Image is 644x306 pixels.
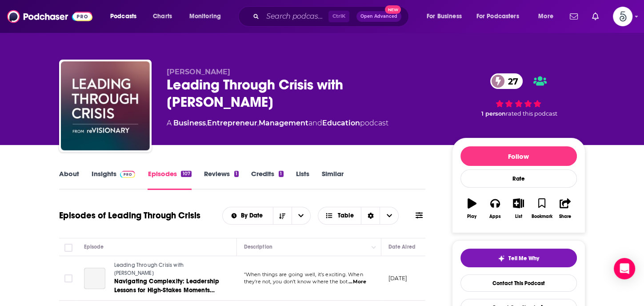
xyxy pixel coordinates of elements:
[452,68,585,123] div: 27 1 personrated this podcast
[388,242,416,252] div: Date Aired
[420,9,473,24] button: open menu
[427,10,462,23] span: For Business
[614,258,635,279] div: Open Intercom Messenger
[515,214,522,219] div: List
[507,193,530,225] button: List
[559,214,571,219] div: Share
[613,7,632,26] span: Logged in as Spiral5-G2
[173,119,206,127] a: Business
[251,169,283,190] a: Credits1
[120,171,136,178] img: Podchaser Pro
[481,110,506,117] span: 1 person
[484,193,507,225] button: Apps
[7,8,92,25] img: Podchaser - Follow, Share and Rate Podcasts
[207,119,257,127] a: Entrepreneur
[613,7,632,26] button: Show profile menu
[460,274,577,292] a: Contact This Podcast
[388,274,408,282] p: [DATE]
[460,249,577,267] button: tell me why sparkleTell Me Why
[308,119,322,127] span: and
[189,10,221,23] span: Monitoring
[476,10,519,23] span: For Podcasters
[59,169,79,190] a: About
[467,214,476,219] div: Play
[368,242,379,253] button: Column Actions
[241,213,266,219] span: By Date
[114,262,221,277] a: Leading Through Crisis with [PERSON_NAME]
[460,193,484,225] button: Play
[538,10,553,23] span: More
[490,73,523,89] a: 27
[114,278,220,303] span: Navigating Complexity: Leadership Lessons for High-Stakes Moments with [PERSON_NAME]
[259,119,308,127] a: Management
[147,9,177,24] a: Charts
[204,169,239,190] a: Reviews1
[222,207,311,225] h2: Choose List sort
[257,119,259,127] span: ,
[322,169,344,190] a: Similar
[263,9,328,24] input: Search podcasts, credits, & more...
[328,11,349,22] span: Ctrl K
[148,169,191,190] a: Episodes107
[360,14,397,19] span: Open Advanced
[110,10,136,23] span: Podcasts
[244,271,363,278] span: "When things are going well, it’s exciting. When
[613,7,632,26] img: User Profile
[273,207,292,224] button: Sort Direction
[385,5,401,14] span: New
[206,119,207,127] span: ,
[361,207,380,224] div: Sort Direction
[114,262,184,276] span: Leading Through Crisis with [PERSON_NAME]
[566,9,581,24] a: Show notifications dropdown
[553,193,576,225] button: Share
[460,169,577,188] div: Rate
[460,146,577,166] button: Follow
[64,274,72,282] span: Toggle select row
[167,68,230,76] span: [PERSON_NAME]
[183,9,232,24] button: open menu
[356,11,401,22] button: Open AdvancedNew
[247,6,417,27] div: Search podcasts, credits, & more...
[489,214,501,219] div: Apps
[92,169,136,190] a: InsightsPodchaser Pro
[296,169,309,190] a: Lists
[292,207,310,224] button: open menu
[84,242,104,252] div: Episode
[234,171,239,177] div: 1
[498,255,505,262] img: tell me why sparkle
[531,214,552,219] div: Bookmark
[61,61,150,150] img: Leading Through Crisis with Céline Williams
[318,207,399,225] button: Choose View
[59,210,200,221] h1: Episodes of Leading Through Crisis
[223,213,273,219] button: open menu
[530,193,553,225] button: Bookmark
[167,118,388,129] div: A podcast
[104,9,148,24] button: open menu
[471,9,532,24] button: open menu
[322,119,360,127] a: Education
[338,213,354,219] span: Table
[348,278,366,286] span: ...More
[279,171,283,177] div: 1
[506,110,557,117] span: rated this podcast
[532,9,564,24] button: open menu
[244,242,272,252] div: Description
[244,278,348,285] span: they’re not, you don’t know where the bot
[499,73,523,89] span: 27
[508,255,539,262] span: Tell Me Why
[588,9,602,24] a: Show notifications dropdown
[181,171,191,177] div: 107
[114,277,221,295] a: Navigating Complexity: Leadership Lessons for High-Stakes Moments with [PERSON_NAME]
[153,10,172,23] span: Charts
